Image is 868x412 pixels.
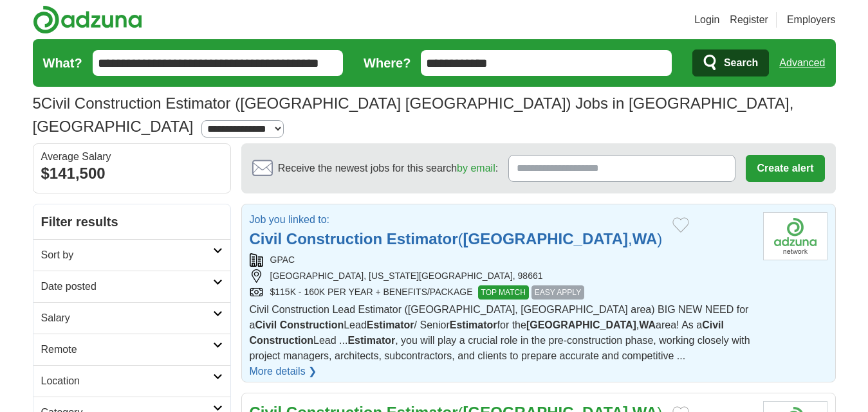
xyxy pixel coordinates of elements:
[694,12,719,28] a: Login
[41,247,213,263] h2: Sort by
[33,94,794,135] h1: Civil Construction Estimator ([GEOGRAPHIC_DATA] [GEOGRAPHIC_DATA]) Jobs in [GEOGRAPHIC_DATA], [GE...
[33,302,230,334] a: Salary
[33,271,230,302] a: Date posted
[387,230,458,247] strong: Estimator
[41,342,213,357] h2: Remote
[250,269,753,283] div: [GEOGRAPHIC_DATA], [US_STATE][GEOGRAPHIC_DATA], 98661
[41,162,223,185] div: $141,500
[457,163,495,174] a: by email
[250,230,663,247] a: Civil Construction Estimator([GEOGRAPHIC_DATA],WA)
[250,304,750,361] span: Civil Construction Lead Estimator ([GEOGRAPHIC_DATA], [GEOGRAPHIC_DATA] area) BIG NEW NEED for a ...
[250,212,663,228] p: Job you linked to:
[633,230,658,247] strong: WA
[250,364,317,379] a: More details ❯
[367,319,414,330] strong: Estimator
[43,53,82,73] label: What?
[250,230,282,247] strong: Civil
[779,50,825,76] a: Advanced
[255,319,277,330] strong: Civil
[526,319,636,330] strong: [GEOGRAPHIC_DATA]
[347,335,395,346] strong: Estimator
[41,279,213,294] h2: Date posted
[450,319,497,330] strong: Estimator
[692,49,769,76] button: Search
[250,335,314,346] strong: Construction
[702,319,724,330] strong: Civil
[33,334,230,365] a: Remote
[639,319,656,330] strong: WA
[41,310,213,326] h2: Salary
[730,12,768,28] a: Register
[280,319,344,330] strong: Construction
[672,217,689,233] button: Add to favorite jobs
[531,285,584,300] span: EASY APPLY
[33,5,142,34] img: Adzuna logo
[746,155,824,182] button: Create alert
[250,285,753,300] div: $115K - 160K PER YEAR + BENEFITS/PACKAGE
[33,204,230,239] h2: Filter results
[33,365,230,397] a: Location
[763,212,827,260] img: Company logo
[33,239,230,271] a: Sort by
[33,92,41,115] span: 5
[478,285,529,300] span: TOP MATCH
[278,161,498,176] span: Receive the newest jobs for this search :
[286,230,382,247] strong: Construction
[41,373,213,389] h2: Location
[463,230,628,247] strong: [GEOGRAPHIC_DATA]
[41,152,223,162] div: Average Salary
[250,253,753,267] div: GPAC
[724,50,758,76] span: Search
[364,53,411,73] label: Where?
[787,12,836,28] a: Employers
